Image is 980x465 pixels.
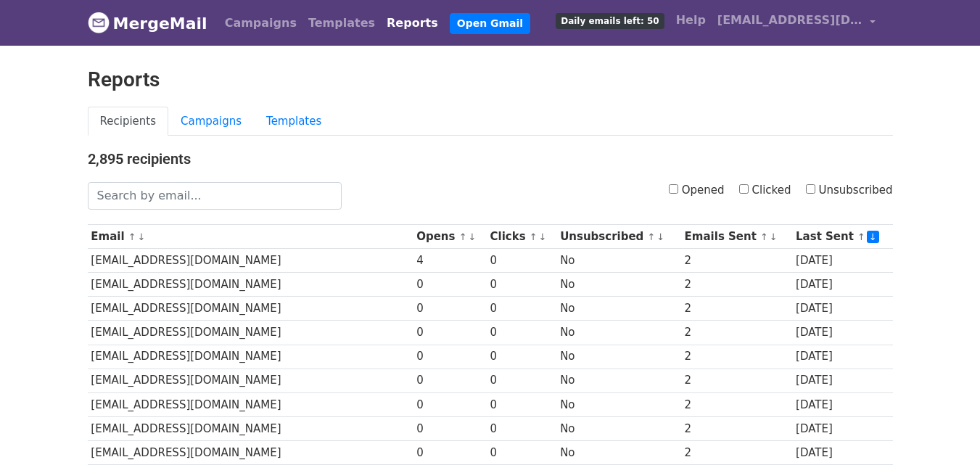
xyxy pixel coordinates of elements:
a: Daily emails left: 50 [550,6,670,35]
td: No [556,416,680,440]
td: 0 [487,392,557,416]
td: 2 [681,321,792,345]
th: Clicks [487,225,557,249]
a: ↓ [867,231,879,243]
h4: 2,895 recipients [88,150,893,168]
td: 0 [487,345,557,369]
td: 2 [681,440,792,464]
td: 0 [413,369,486,392]
td: [DATE] [792,297,892,321]
input: Clicked [739,184,749,194]
a: ↑ [648,231,656,242]
td: [DATE] [792,345,892,369]
td: [DATE] [792,416,892,440]
label: Opened [669,182,725,199]
th: Emails Sent [681,225,792,249]
td: 0 [487,369,557,392]
td: 2 [681,297,792,321]
td: 0 [487,297,557,321]
td: 0 [487,249,557,273]
td: No [556,273,680,297]
td: [EMAIL_ADDRESS][DOMAIN_NAME] [88,369,413,392]
td: No [556,440,680,464]
input: Opened [669,184,678,194]
a: Recipients [88,107,169,136]
td: [DATE] [792,440,892,464]
td: [DATE] [792,369,892,392]
a: ↓ [138,231,146,242]
a: Campaigns [219,9,302,38]
td: 2 [681,392,792,416]
th: Opens [413,225,486,249]
a: ↓ [468,231,476,242]
h2: Reports [88,67,893,92]
td: 2 [681,273,792,297]
td: 2 [681,249,792,273]
td: [DATE] [792,249,892,273]
td: [DATE] [792,273,892,297]
input: Unsubscribed [806,184,815,194]
a: ↑ [760,231,768,242]
td: [EMAIL_ADDRESS][DOMAIN_NAME] [88,273,413,297]
td: [EMAIL_ADDRESS][DOMAIN_NAME] [88,416,413,440]
a: MergeMail [88,8,207,38]
a: ↑ [459,231,467,242]
td: 0 [413,440,486,464]
td: 0 [413,321,486,345]
td: 0 [413,416,486,440]
td: [EMAIL_ADDRESS][DOMAIN_NAME] [88,345,413,369]
input: Search by email... [88,182,342,210]
td: No [556,369,680,392]
td: [EMAIL_ADDRESS][DOMAIN_NAME] [88,249,413,273]
td: No [556,345,680,369]
td: 0 [413,273,486,297]
img: MergeMail logo [88,12,110,33]
td: 0 [487,273,557,297]
a: ↑ [128,231,136,242]
a: Templates [302,9,381,38]
td: 2 [681,369,792,392]
a: Open Gmail [450,13,530,34]
a: ↑ [857,231,865,242]
td: [EMAIL_ADDRESS][DOMAIN_NAME] [88,392,413,416]
td: [DATE] [792,321,892,345]
td: 0 [487,416,557,440]
td: No [556,321,680,345]
td: No [556,297,680,321]
a: Help [670,6,712,35]
td: [EMAIL_ADDRESS][DOMAIN_NAME] [88,297,413,321]
a: Reports [381,9,444,38]
td: [EMAIL_ADDRESS][DOMAIN_NAME] [88,440,413,464]
span: Daily emails left: 50 [556,13,664,29]
a: ↓ [656,231,664,242]
td: 4 [413,249,486,273]
td: No [556,392,680,416]
a: Templates [254,107,334,136]
a: Campaigns [168,107,254,136]
label: Clicked [739,182,791,199]
th: Unsubscribed [556,225,680,249]
a: [EMAIL_ADDRESS][DOMAIN_NAME] [712,6,881,40]
td: 0 [487,440,557,464]
th: Email [88,225,413,249]
td: No [556,249,680,273]
a: ↑ [530,231,538,242]
td: 0 [413,297,486,321]
td: 0 [413,345,486,369]
span: [EMAIL_ADDRESS][DOMAIN_NAME] [717,12,862,29]
td: 0 [413,392,486,416]
a: ↓ [770,231,778,242]
td: [DATE] [792,392,892,416]
td: [EMAIL_ADDRESS][DOMAIN_NAME] [88,321,413,345]
td: 0 [487,321,557,345]
label: Unsubscribed [806,182,893,199]
th: Last Sent [792,225,892,249]
td: 2 [681,416,792,440]
a: ↓ [539,231,547,242]
td: 2 [681,345,792,369]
